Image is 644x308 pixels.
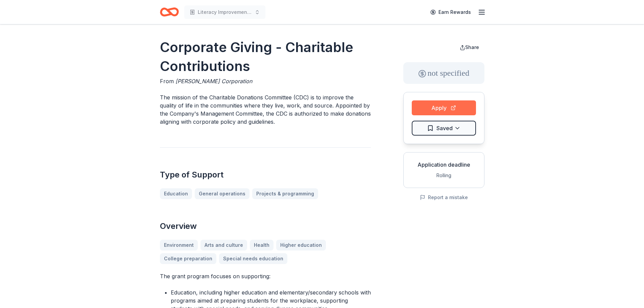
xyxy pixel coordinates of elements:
[409,171,479,180] div: Rolling
[454,41,484,54] button: Share
[426,6,475,18] a: Earn Rewards
[252,188,318,199] a: Projects & programming
[412,100,476,115] button: Apply
[195,188,249,199] a: General operations
[160,93,371,126] p: The mission of the Charitable Donations Committee (CDC) is to improve the quality of life in the ...
[160,4,179,20] a: Home
[465,44,479,50] span: Share
[160,188,192,199] a: Education
[409,161,479,169] div: Application deadline
[175,78,252,85] span: [PERSON_NAME] Corporation
[160,77,371,85] div: From
[160,272,371,280] p: The grant program focuses on supporting:
[160,221,371,232] h2: Overview
[420,193,468,202] button: Report a mistake
[198,8,252,16] span: Literacy Improvement for children in [GEOGRAPHIC_DATA] [GEOGRAPHIC_DATA] region
[184,5,265,19] button: Literacy Improvement for children in [GEOGRAPHIC_DATA] [GEOGRAPHIC_DATA] region
[412,121,476,136] button: Saved
[403,62,484,84] div: not specified
[160,169,371,180] h2: Type of Support
[160,38,371,76] h1: Corporate Giving - Charitable Contributions
[436,124,453,133] span: Saved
